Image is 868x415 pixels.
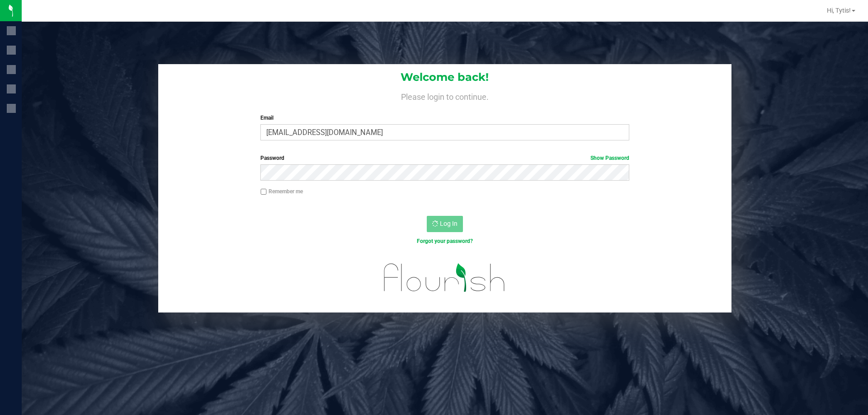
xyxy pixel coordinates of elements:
[158,90,731,101] h4: Please login to continue.
[827,7,851,14] span: Hi, Tytis!
[417,238,473,244] a: Forgot your password?
[260,189,267,195] input: Remember me
[260,114,629,122] label: Email
[373,255,516,301] img: flourish_logo.svg
[427,216,463,232] button: Log In
[260,155,284,161] span: Password
[590,155,629,161] a: Show Password
[440,220,458,227] span: Log In
[158,71,731,83] h1: Welcome back!
[260,187,303,196] label: Remember me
